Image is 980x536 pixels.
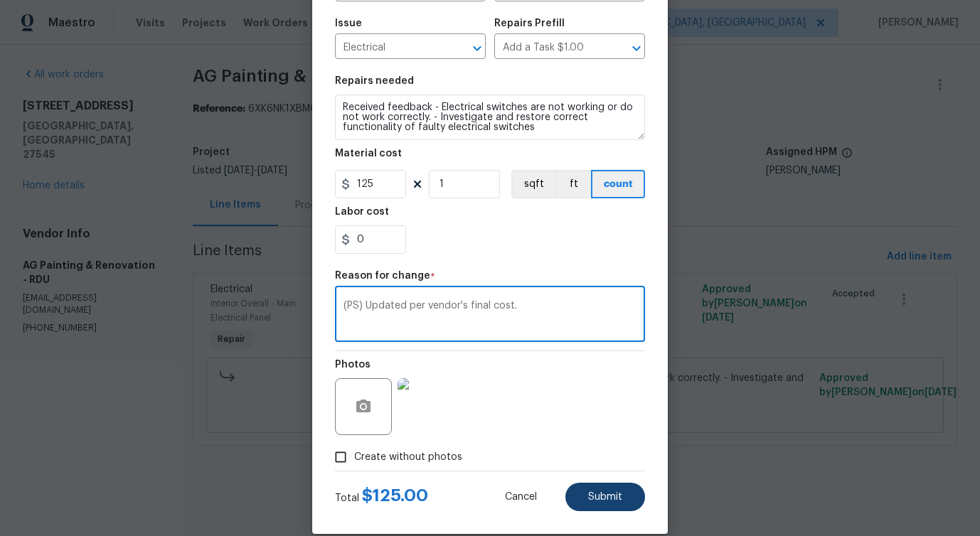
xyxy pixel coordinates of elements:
[565,483,645,511] button: Submit
[627,38,646,58] button: Open
[335,149,402,159] h5: Material cost
[588,492,622,503] span: Submit
[467,38,487,58] button: Open
[335,488,428,505] div: Total
[482,483,560,511] button: Cancel
[335,76,414,86] h5: Repairs needed
[494,18,565,28] h5: Repairs Prefill
[511,170,555,198] button: sqft
[335,271,430,281] h5: Reason for change
[354,450,462,465] span: Create without photos
[335,207,389,217] h5: Labor cost
[505,492,537,503] span: Cancel
[335,95,645,140] textarea: Received feedback - Electrical switches are not working or do not work correctly. - Investigate a...
[335,18,362,28] h5: Issue
[343,301,637,331] textarea: (PS) Updated per vendor's final cost.
[335,360,371,370] h5: Photos
[362,487,428,504] span: $ 125.00
[591,170,645,198] button: count
[555,170,591,198] button: ft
